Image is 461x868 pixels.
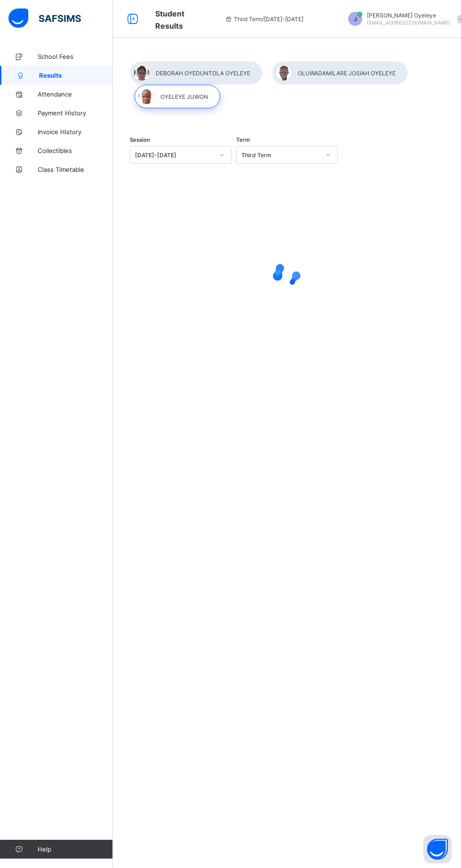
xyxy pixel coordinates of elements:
span: Collectibles [38,147,113,154]
span: Student Results [155,9,184,31]
button: Open asap [423,835,452,863]
div: Third Term [241,152,320,159]
span: session/term information [224,16,303,23]
span: School Fees [38,53,113,60]
span: Session [130,137,150,143]
span: Payment History [38,109,113,117]
span: [PERSON_NAME] Oyeleye [367,12,450,19]
span: Term [236,137,250,143]
span: Invoice History [38,128,113,136]
div: [DATE]-[DATE] [135,152,214,159]
span: Class Timetable [38,166,113,173]
span: J [354,16,357,23]
img: safsims [8,8,81,28]
span: [EMAIL_ADDRESS][DOMAIN_NAME] [367,20,450,25]
span: Results [39,72,113,79]
span: Attendance [38,90,113,98]
span: Help [38,845,112,853]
